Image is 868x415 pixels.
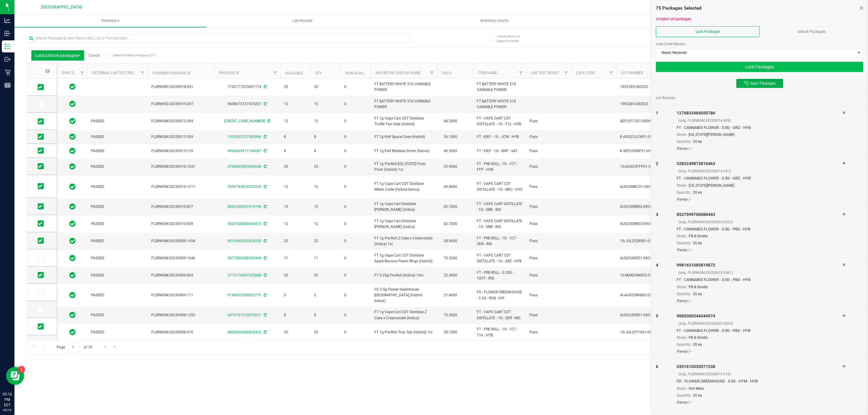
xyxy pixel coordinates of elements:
span: 22.4000 [441,271,460,280]
span: Strain: [677,386,687,391]
a: Filter [516,68,526,78]
div: 5283249873816463 [677,161,842,167]
span: SEP25T1201-0908 [620,118,658,124]
a: Lock Code [576,71,595,75]
div: FT - CANNABIS FLOWER - 3.5G - PBS - HYB [677,226,842,232]
span: FT 1g Vape Cart CDT Distillate Melon Collie (Hybrid-Sativa) [374,181,433,192]
span: 12 [314,184,337,190]
a: Sync Status [62,71,85,75]
span: 20 ea [693,292,702,296]
span: In Sync [69,100,76,108]
span: 20 ea [693,342,702,347]
a: 6809029280828362 [228,330,261,334]
span: Sync from Compliance System [263,102,267,106]
span: 75.3000 [441,311,460,320]
button: Scan Packages [736,79,783,88]
span: Select All Filtered Packages (371) [113,54,143,57]
span: Sync from Compliance System [263,204,267,209]
a: Filter [77,68,87,78]
a: 8062320281914196 [228,204,261,209]
span: 69.8000 [441,183,460,191]
inline-svg: Analytics [5,17,11,23]
span: 0 [344,164,367,170]
span: Sync from Compliance System [263,293,267,297]
a: [CREDIT_CARD_NUMBER] [224,119,265,123]
span: FLSRWGM-20250910-1637 [151,164,210,170]
a: Filter [606,68,616,78]
span: In Sync [69,311,76,319]
div: FT - CANNABIS FLOWER - 3.5G - GRZ - HYB [677,125,842,131]
span: 11 [314,255,337,261]
span: Quantity: [677,190,691,195]
inline-svg: Reports [5,82,11,88]
span: In Sync [69,147,76,155]
span: 20 [314,273,337,278]
span: FLSRWGM-20250910-827 [151,204,210,210]
span: PASSED [91,329,144,335]
span: Lock Packages [696,30,720,34]
span: FT 0.35g Pre-Roll (Indica) 10ct [374,273,433,278]
span: 13 [284,101,307,107]
span: 0 [344,84,367,90]
div: Pantry / - [677,298,842,304]
span: In Sync [69,162,76,171]
span: 25 [314,164,337,170]
span: FT 1g Vape Cart CDT Distillate Z Cake x Creamsickle (Indica) [374,309,433,321]
span: FLSRWGM-20250909-1046 [151,255,210,261]
span: 0 [344,238,367,244]
span: FT 1g Pre-Roll Trop Top (Hybrid) 1ct [374,329,433,335]
span: 8 [284,134,307,140]
inline-svg: Retail [5,69,11,75]
span: PASSED [91,118,144,124]
span: Inventory [14,18,206,23]
span: AUG25DBR02-0904 [620,204,658,210]
span: PB & Smelly [689,234,708,238]
span: [US_STATE][PERSON_NAME] [689,133,734,137]
span: FT - PRE-ROLL - 1G - 1CT - FFP - HYB [477,161,522,173]
span: Pass [530,329,568,335]
span: Pass [530,255,568,261]
span: PASSED [91,148,144,154]
span: Unlock Packages [797,30,826,34]
span: 12 [284,118,307,124]
span: PASSED [91,164,144,170]
span: 25 [284,238,307,244]
a: External Lab Test Result [92,71,140,75]
a: Package ID [219,71,239,75]
span: [GEOGRAPHIC_DATA] [41,5,82,10]
span: 3 [656,212,658,217]
span: PASSED [91,238,144,244]
span: AUG25MEC01-0904 [620,184,658,190]
span: 82.7000 [441,220,460,228]
span: PASSED [91,134,144,140]
span: 20 ea [693,393,702,398]
button: Lock Packages [656,62,863,72]
span: 25 [284,164,307,170]
span: In Sync [69,254,76,262]
a: Unselect all packages [656,17,691,21]
span: 28.1000 [441,328,460,337]
span: Pass [530,273,568,278]
span: In Sync [69,183,76,191]
span: FT - PRE-ROLL - 1G - 1CT - T16 - HYB [477,326,522,338]
a: THC% [442,71,452,75]
span: 0 [344,221,367,227]
span: FT - KIEF - 1G - JCW - HYB [477,134,522,140]
span: Sync from Compliance System [263,185,267,189]
span: K-SEP25SNP01-0908 [620,148,658,154]
span: Inventory Counts [472,18,517,23]
span: Strain: [677,234,687,238]
div: 9981631085819872 [677,262,842,268]
span: Pass [530,184,568,190]
span: 82.7000 [441,202,460,211]
span: 12 [284,221,307,227]
a: Lab Results [206,14,398,27]
span: 21.4000 [441,291,460,300]
span: 0 [344,292,367,298]
span: AUG25DBR02-0904 [620,221,658,227]
span: AUG25ARZ01-0903 [620,255,658,261]
span: Sync from Compliance System [263,256,267,260]
span: FLSRWGM-20250909-1454 [151,238,210,244]
span: FT 1g Vape Cart CDT Distillate Truffle Two Step (Hybrid) [374,116,433,127]
span: AUG25ZKR01-0902 [620,312,658,318]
